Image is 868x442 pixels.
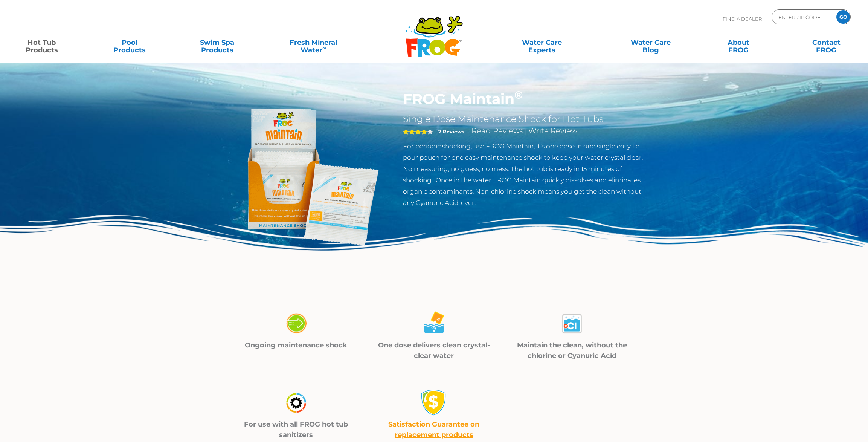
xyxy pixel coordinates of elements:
sup: ® [514,88,523,101]
p: Maintain the clean, without the chlorine or Cyanuric Acid [513,340,632,361]
input: Zip Code Form [778,12,828,23]
img: Frog_Maintain_Hero-2-v2.png [220,90,392,263]
p: Find A Dealer [723,9,762,28]
img: maintain_4-03 [559,310,585,337]
a: Read Reviews [471,126,523,135]
span: | [525,128,527,135]
img: money-back1-small [421,389,447,416]
a: Fresh MineralWater∞ [271,35,356,50]
img: maintain_4-01 [283,310,309,337]
a: Water CareBlog [617,35,685,50]
span: 4 [403,128,427,135]
p: For use with all FROG hot tub sanitizers [236,419,356,440]
a: ContactFROG [792,35,860,50]
h1: FROG Maintain [403,90,649,108]
strong: 7 Reviews [438,128,464,135]
sup: ∞ [322,45,326,51]
img: maintain_4-02 [421,310,447,337]
a: AboutFROG [705,35,773,50]
p: For periodic shocking, use FROG Maintain, it’s one dose in one single easy-to-pour pouch for one ... [403,141,649,208]
a: PoolProducts [95,35,163,50]
p: Ongoing maintenance shock [236,340,356,350]
a: Swim SpaProducts [183,35,251,50]
input: GO [836,10,850,24]
p: One dose delivers clean crystal-clear water [374,340,494,361]
h2: Single Dose Maintenance Shock for Hot Tubs [403,113,649,125]
a: Write Review [528,126,577,135]
a: Satisfaction Guarantee on replacement products [388,420,479,439]
img: maintain_4-04 [283,389,309,416]
a: Hot TubProducts [8,35,76,50]
a: Water CareExperts [487,35,597,50]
